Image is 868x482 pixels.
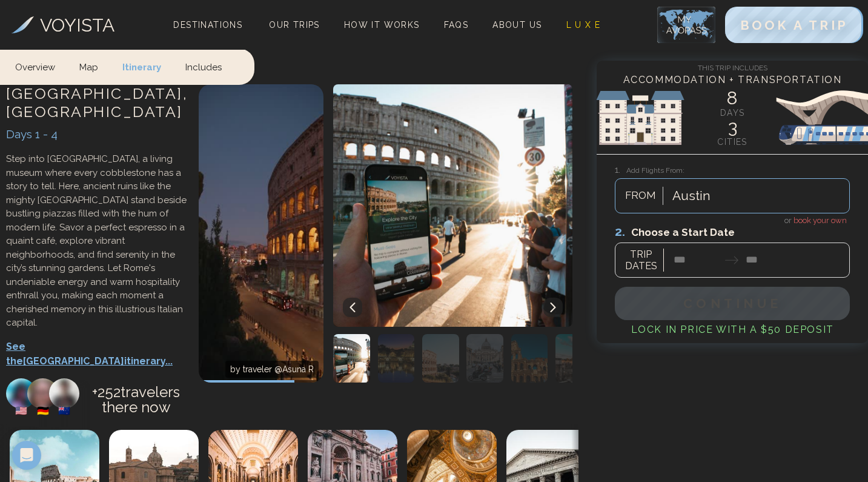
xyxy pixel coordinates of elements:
[597,61,868,73] h4: This Trip Includes
[422,334,459,383] img: Accommodation photo
[725,7,863,43] button: BOOK A TRIP
[12,441,41,470] div: Open Intercom Messenger
[683,296,781,311] span: Continue
[566,20,601,30] span: L U X E
[49,378,79,409] img: Traveler Profile Picture
[597,81,868,154] img: European Sights
[597,73,868,87] h4: Accommodation + Transportation
[488,16,546,33] a: About Us
[6,404,36,418] h1: 🇺🇸
[6,378,36,409] img: Traveler Profile Picture
[657,7,715,43] img: My Account
[49,404,79,418] h1: 🇳🇿
[323,84,572,327] img: City of Rome
[6,126,187,143] div: Days 1 - 4
[615,164,626,175] span: 1.
[562,16,606,33] a: L U X E
[225,361,319,378] div: by traveler @ Asuna R
[40,12,114,39] h3: VOYISTA
[6,340,187,369] p: See the [GEOGRAPHIC_DATA] itinerary...
[6,152,187,330] p: Step into [GEOGRAPHIC_DATA], a living museum where every cobblestone has a story to tell. Here, a...
[344,20,420,30] span: How It Works
[492,20,542,30] span: About Us
[378,334,415,383] img: Accommodation photo
[269,20,320,30] span: Our Trips
[615,213,850,227] h4: or
[615,323,850,337] h4: Lock in Price with a $50 deposit
[725,21,863,32] a: BOOK A TRIP
[339,16,425,33] a: How It Works
[15,49,67,84] a: Overview
[511,334,548,383] img: Accommodation photo
[173,49,234,84] a: Includes
[12,16,34,33] img: Voyista Logo
[615,163,850,177] h3: Add Flights From:
[793,216,847,225] span: book your own
[264,16,325,33] a: Our Trips
[27,404,58,418] h1: 🇩🇪
[439,16,474,33] a: FAQs
[615,287,850,320] button: Continue
[12,12,114,39] a: VOYISTA
[67,49,110,84] a: Map
[27,378,58,409] img: Traveler Profile Picture
[168,15,247,51] span: Destinations
[466,334,503,383] img: Accommodation photo
[110,49,173,84] a: Itinerary
[333,334,370,383] img: Accommodation photo
[555,334,592,383] img: Accommodation photo
[740,18,848,33] span: BOOK A TRIP
[444,20,469,30] span: FAQs
[6,84,187,121] h3: [GEOGRAPHIC_DATA] , [GEOGRAPHIC_DATA]
[79,378,187,427] h2: + 252 travelers there now
[618,188,663,204] span: FROM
